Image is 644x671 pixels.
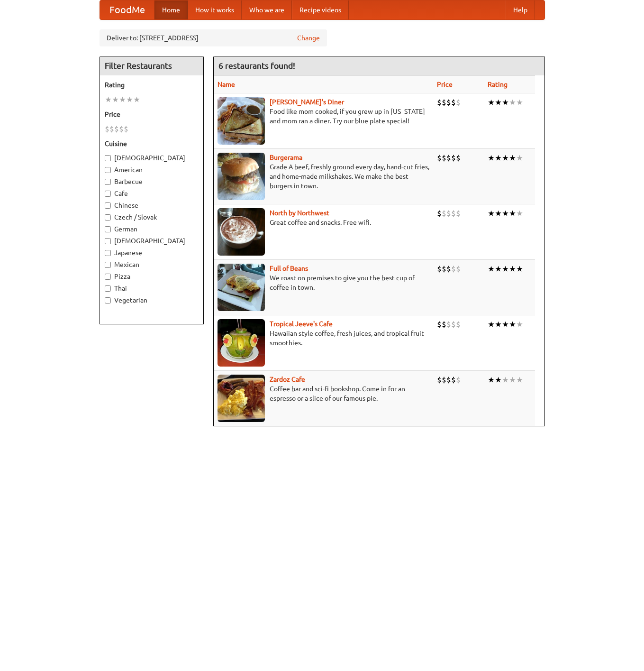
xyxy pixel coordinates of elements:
[105,177,199,186] label: Barbecue
[218,61,295,70] ng-pluralize: 6 restaurants found!
[112,94,119,105] li: ★
[516,319,523,330] li: ★
[119,94,126,105] li: ★
[218,264,265,311] img: beans.jpg
[100,29,327,46] div: Deliver to: [STREET_ADDRESS]
[105,248,199,257] label: Japanese
[218,162,429,191] p: Grade A beef, freshly ground every day, hand-cut fries, and home-made milkshakes. We make the bes...
[105,224,199,234] label: German
[105,191,111,197] input: Cafe
[509,208,516,219] li: ★
[105,272,199,281] label: Pizza
[516,264,523,274] li: ★
[218,107,429,126] p: Food like mom cooked, if you grew up in [US_STATE] and mom ran a diner. Try our blue plate special!
[105,110,199,119] h5: Price
[502,319,509,330] li: ★
[495,375,502,385] li: ★
[516,153,523,163] li: ★
[188,0,242,19] a: How it works
[451,264,456,274] li: $
[218,273,429,292] p: We roast on premises to give you the best cup of coffee in town.
[456,153,461,163] li: $
[446,319,451,330] li: $
[442,153,446,163] li: $
[297,33,320,43] a: Change
[270,209,329,217] b: North by Northwest
[437,81,453,88] a: Price
[105,285,111,292] input: Thai
[218,218,429,227] p: Great coffee and snacks. Free wifi.
[442,97,446,108] li: $
[218,208,265,256] img: north.jpg
[218,384,429,403] p: Coffee bar and sci-fi bookshop. Come in for an espresso or a slice of our famous pie.
[437,97,442,108] li: $
[105,202,111,209] input: Chinese
[437,208,442,219] li: $
[437,264,442,274] li: $
[154,0,188,19] a: Home
[502,375,509,385] li: ★
[105,201,199,210] label: Chinese
[105,189,199,198] label: Cafe
[451,97,456,108] li: $
[502,264,509,274] li: ★
[270,376,305,383] a: Zardoz Cafe
[456,375,461,385] li: $
[446,97,451,108] li: $
[114,124,119,134] li: $
[270,154,302,161] a: Burgerama
[509,319,516,330] li: ★
[105,139,199,148] h5: Cuisine
[516,97,523,108] li: ★
[495,264,502,274] li: ★
[451,153,456,163] li: $
[270,320,333,328] b: Tropical Jeeve's Cafe
[442,375,446,385] li: $
[495,319,502,330] li: ★
[437,375,442,385] li: $
[456,319,461,330] li: $
[437,153,442,163] li: $
[218,319,265,367] img: jeeves.jpg
[495,153,502,163] li: ★
[442,264,446,274] li: $
[105,153,199,163] label: [DEMOGRAPHIC_DATA]
[488,375,495,385] li: ★
[105,226,111,232] input: German
[100,56,203,75] h4: Filter Restaurants
[105,167,111,173] input: American
[488,264,495,274] li: ★
[509,97,516,108] li: ★
[495,208,502,219] li: ★
[270,98,344,106] a: [PERSON_NAME]'s Diner
[495,97,502,108] li: ★
[109,124,114,134] li: $
[442,208,446,219] li: $
[451,208,456,219] li: $
[446,208,451,219] li: $
[516,375,523,385] li: ★
[437,319,442,330] li: $
[105,236,199,246] label: [DEMOGRAPHIC_DATA]
[506,0,535,19] a: Help
[105,165,199,175] label: American
[218,97,265,145] img: sallys.jpg
[126,94,133,105] li: ★
[105,124,109,134] li: $
[218,153,265,200] img: burgerama.jpg
[456,264,461,274] li: $
[456,208,461,219] li: $
[446,375,451,385] li: $
[105,179,111,185] input: Barbecue
[105,212,199,222] label: Czech / Slovak
[509,153,516,163] li: ★
[516,208,523,219] li: ★
[105,250,111,256] input: Japanese
[105,214,111,221] input: Czech / Slovak
[119,124,124,134] li: $
[105,94,112,105] li: ★
[100,0,154,19] a: FoodMe
[488,153,495,163] li: ★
